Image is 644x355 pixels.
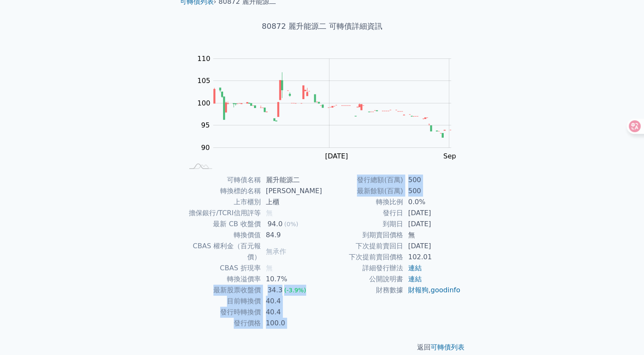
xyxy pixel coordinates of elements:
[403,241,461,252] td: [DATE]
[183,241,261,263] td: CBAS 權利金（百元報價）
[403,186,461,197] td: 500
[261,197,322,208] td: 上櫃
[266,209,273,217] span: 無
[261,307,322,318] td: 40.4
[261,274,322,285] td: 10.7%
[261,318,322,329] td: 100.0
[173,20,471,32] h1: 80872 麗升能源二 可轉債詳細資訊
[408,286,428,294] a: 財報狗
[322,219,403,230] td: 到期日
[183,230,261,241] td: 轉換價值
[322,208,403,219] td: 發行日
[183,318,261,329] td: 發行價格
[193,55,464,160] g: Chart
[183,263,261,274] td: CBAS 折現率
[431,343,464,351] a: 可轉債列表
[183,197,261,208] td: 上市櫃別
[266,285,285,296] div: 34.3
[403,208,461,219] td: [DATE]
[173,342,471,352] p: 返回
[284,287,306,294] span: (-3.9%)
[197,99,210,107] tspan: 100
[266,219,285,230] div: 94.0
[325,152,348,160] tspan: [DATE]
[322,186,403,197] td: 最新餘額(百萬)
[183,274,261,285] td: 轉換溢價率
[183,285,261,296] td: 最新股票收盤價
[183,175,261,186] td: 可轉債名稱
[403,252,461,263] td: 102.01
[403,285,461,296] td: ,
[403,230,461,241] td: 無
[443,152,456,160] tspan: Sep
[197,77,210,85] tspan: 105
[322,197,403,208] td: 轉換比例
[431,286,460,294] a: goodinfo
[261,186,322,197] td: [PERSON_NAME]
[322,252,403,263] td: 下次提前賣回價格
[183,186,261,197] td: 轉換標的名稱
[322,274,403,285] td: 公開說明書
[403,197,461,208] td: 0.0%
[408,275,422,283] a: 連結
[261,230,322,241] td: 84.9
[201,121,210,129] tspan: 95
[266,247,286,255] span: 無承作
[284,221,298,227] span: (0%)
[322,175,403,186] td: 發行總額(百萬)
[197,55,210,63] tspan: 110
[183,219,261,230] td: 最新 CB 收盤價
[322,263,403,274] td: 詳細發行辦法
[183,296,261,307] td: 目前轉換價
[408,264,422,272] a: 連結
[201,144,210,152] tspan: 90
[183,208,261,219] td: 擔保銀行/TCRI信用評等
[322,241,403,252] td: 下次提前賣回日
[322,230,403,241] td: 到期賣回價格
[266,264,273,272] span: 無
[403,175,461,186] td: 500
[322,285,403,296] td: 財務數據
[403,219,461,230] td: [DATE]
[261,296,322,307] td: 40.4
[183,307,261,318] td: 發行時轉換價
[261,175,322,186] td: 麗升能源二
